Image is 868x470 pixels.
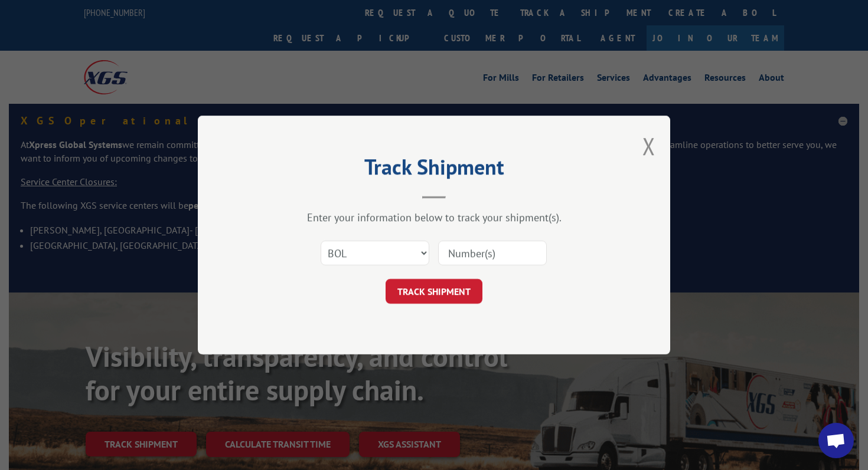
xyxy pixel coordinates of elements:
[257,159,611,181] h2: Track Shipment
[642,130,655,162] button: Close modal
[438,241,547,265] input: Number(s)
[257,211,611,224] div: Enter your information below to track your shipment(s).
[818,423,854,458] a: Open chat
[386,279,482,304] button: TRACK SHIPMENT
